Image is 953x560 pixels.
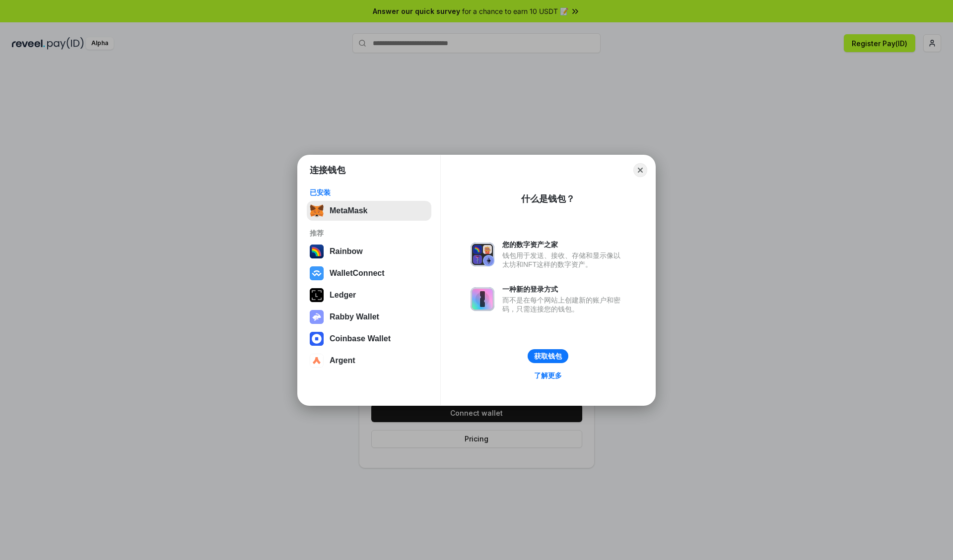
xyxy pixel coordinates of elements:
[307,263,431,283] button: WalletConnect
[310,164,345,176] h1: 连接钱包
[307,329,431,349] button: Coinbase Wallet
[471,287,494,311] img: svg+xml,%3Csvg%20xmlns%3D%22http%3A%2F%2Fwww.w3.org%2F2000%2Fsvg%22%20fill%3D%22none%22%20viewBox...
[310,354,324,368] img: svg+xml,%3Csvg%20width%3D%2228%22%20height%3D%2228%22%20viewBox%3D%220%200%2028%2028%22%20fill%3D...
[330,291,356,300] div: Ledger
[330,269,385,278] div: WalletConnect
[310,245,324,258] img: svg+xml,%3Csvg%20width%3D%22120%22%20height%3D%22120%22%20viewBox%3D%220%200%20120%20120%22%20fil...
[307,307,431,327] button: Rabby Wallet
[307,351,431,371] button: Argent
[310,266,324,280] img: svg+xml,%3Csvg%20width%3D%2228%22%20height%3D%2228%22%20viewBox%3D%220%200%2028%2028%22%20fill%3D...
[310,288,324,302] img: svg+xml,%3Csvg%20xmlns%3D%22http%3A%2F%2Fwww.w3.org%2F2000%2Fsvg%22%20width%3D%2228%22%20height%3...
[502,285,625,294] div: 一种新的登录方式
[307,242,431,261] button: Rainbow
[310,332,324,346] img: svg+xml,%3Csvg%20width%3D%2228%22%20height%3D%2228%22%20viewBox%3D%220%200%2028%2028%22%20fill%3D...
[502,296,625,313] div: 而不是在每个网站上创建新的账户和密码，只需连接您的钱包。
[534,371,562,380] div: 了解更多
[330,356,355,365] div: Argent
[471,243,494,266] img: svg+xml,%3Csvg%20xmlns%3D%22http%3A%2F%2Fwww.w3.org%2F2000%2Fsvg%22%20fill%3D%22none%22%20viewBox...
[534,352,562,361] div: 获取钱包
[310,229,428,238] div: 推荐
[330,206,367,215] div: MetaMask
[502,251,625,269] div: 钱包用于发送、接收、存储和显示像以太坊和NFT这样的数字资产。
[330,247,363,256] div: Rainbow
[528,349,568,363] button: 获取钱包
[330,312,379,321] div: Rabby Wallet
[307,201,431,221] button: MetaMask
[521,193,575,205] div: 什么是钱包？
[307,285,431,305] button: Ledger
[633,163,647,177] button: Close
[310,310,324,324] img: svg+xml,%3Csvg%20xmlns%3D%22http%3A%2F%2Fwww.w3.org%2F2000%2Fsvg%22%20fill%3D%22none%22%20viewBox...
[310,188,428,197] div: 已安装
[528,369,568,382] a: 了解更多
[502,240,625,249] div: 您的数字资产之家
[310,204,324,218] img: svg+xml,%3Csvg%20fill%3D%22none%22%20height%3D%2233%22%20viewBox%3D%220%200%2035%2033%22%20width%...
[330,334,391,343] div: Coinbase Wallet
